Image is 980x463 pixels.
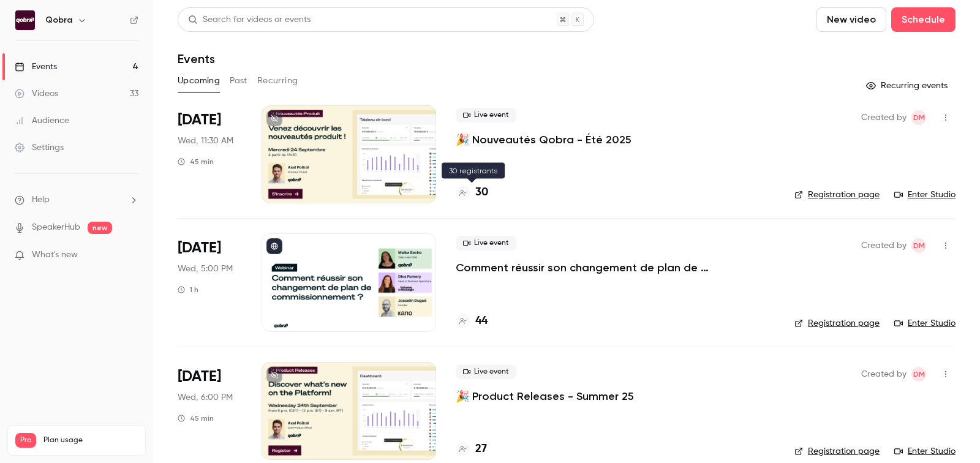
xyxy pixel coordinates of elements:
span: Dylan Manceau [911,367,926,382]
a: 30 [456,184,488,201]
a: Registration page [794,445,880,457]
div: 1 h [178,285,198,295]
a: Comment réussir son changement de plan de commissionnement ? [456,260,775,275]
div: 45 min [178,413,214,423]
button: Schedule [891,7,956,32]
span: Live event [456,236,516,250]
div: Search for videos or events [188,13,311,26]
span: What's new [32,249,78,262]
h1: Events [178,51,215,66]
h6: Qobra [45,14,72,26]
a: Registration page [794,189,880,201]
div: Audience [15,115,69,127]
span: Help [32,194,50,206]
div: Sep 24 Wed, 11:30 AM (Europe/Paris) [178,105,242,203]
span: Created by [861,367,907,382]
span: Wed, 6:00 PM [178,391,233,404]
h4: 27 [475,441,487,457]
a: 44 [456,313,488,329]
span: new [88,222,112,234]
img: Qobra [15,10,35,30]
span: [DATE] [178,238,221,258]
a: Enter Studio [894,317,956,329]
button: Recurring events [861,76,956,96]
a: Enter Studio [894,189,956,201]
div: 45 min [178,157,214,167]
span: DM [913,367,925,382]
button: Past [230,71,247,91]
span: DM [913,110,925,125]
li: help-dropdown-opener [15,194,138,206]
span: [DATE] [178,367,221,386]
a: Registration page [794,317,880,329]
a: 27 [456,441,487,457]
a: 🎉 Nouveautés Qobra - Été 2025 [456,132,631,147]
div: Settings [15,141,64,154]
span: Created by [861,238,907,253]
span: Live event [456,364,516,379]
span: Pro [15,433,36,448]
span: Created by [861,110,907,125]
span: DM [913,238,925,253]
span: Dylan Manceau [911,238,926,253]
div: Sep 24 Wed, 5:00 PM (Europe/Paris) [178,233,242,331]
div: Events [15,61,57,73]
span: [DATE] [178,110,221,130]
a: 🎉 Product Releases - Summer 25 [456,389,634,404]
span: Plan usage [43,435,138,445]
span: Wed, 5:00 PM [178,263,233,275]
span: Dylan Manceau [911,110,926,125]
h4: 30 [475,184,488,201]
a: Enter Studio [894,445,956,457]
span: Wed, 11:30 AM [178,135,233,147]
h4: 44 [475,313,488,329]
div: Sep 24 Wed, 6:00 PM (Europe/Paris) [178,362,242,460]
span: Live event [456,108,516,122]
a: SpeakerHub [32,221,80,234]
div: Videos [15,88,58,100]
button: Recurring [257,71,298,91]
button: New video [816,7,886,32]
button: Upcoming [178,71,220,91]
